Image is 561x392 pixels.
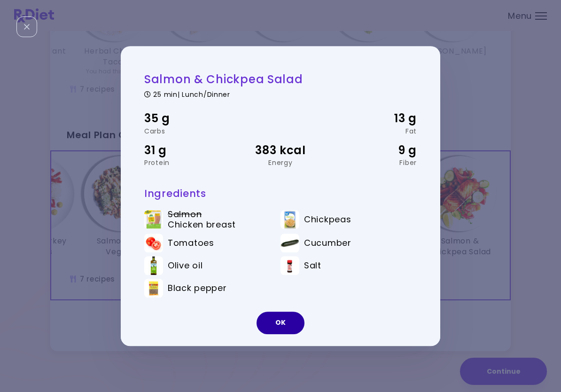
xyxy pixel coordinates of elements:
div: 383 kcal [235,141,326,159]
span: Cucumber [304,238,351,248]
span: Black pepper [168,283,227,293]
div: Close [16,16,37,37]
div: Energy [235,159,326,166]
span: Chicken breast [168,220,236,230]
span: Chickpeas [304,214,351,225]
div: Fiber [326,159,417,166]
div: Carbs [144,128,235,134]
h3: Ingredients [144,187,417,200]
div: Fat [326,128,417,134]
div: 35 g [144,110,235,127]
h2: Salmon & Chickpea Salad [144,72,417,86]
div: Protein [144,159,235,166]
span: Salmon [168,210,202,220]
button: OK [257,312,304,334]
span: Tomatoes [168,238,214,248]
span: Salt [304,260,321,271]
div: 31 g [144,141,235,159]
span: Olive oil [168,260,203,271]
div: 25 min | Lunch/Dinner [144,89,417,98]
div: 9 g [326,141,417,159]
div: 13 g [326,110,417,127]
